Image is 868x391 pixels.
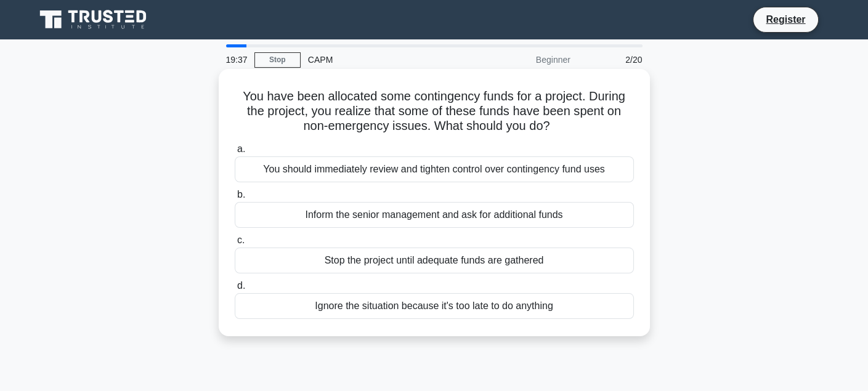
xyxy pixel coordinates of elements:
div: 2/20 [578,47,650,72]
div: Ignore the situation because it's too late to do anything [235,293,634,319]
div: Beginner [470,47,578,72]
a: Register [758,12,813,27]
div: 19:37 [219,47,254,72]
h5: You have been allocated some contingency funds for a project. During the project, you realize tha... [233,89,635,134]
span: d. [237,280,245,291]
div: You should immediately review and tighten control over contingency fund uses [235,156,634,182]
span: b. [237,189,245,200]
div: CAPM [301,47,470,72]
span: c. [237,235,245,245]
span: a. [237,143,245,154]
div: Stop the project until adequate funds are gathered [235,248,634,273]
div: Inform the senior management and ask for additional funds [235,202,634,228]
a: Stop [254,52,301,68]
